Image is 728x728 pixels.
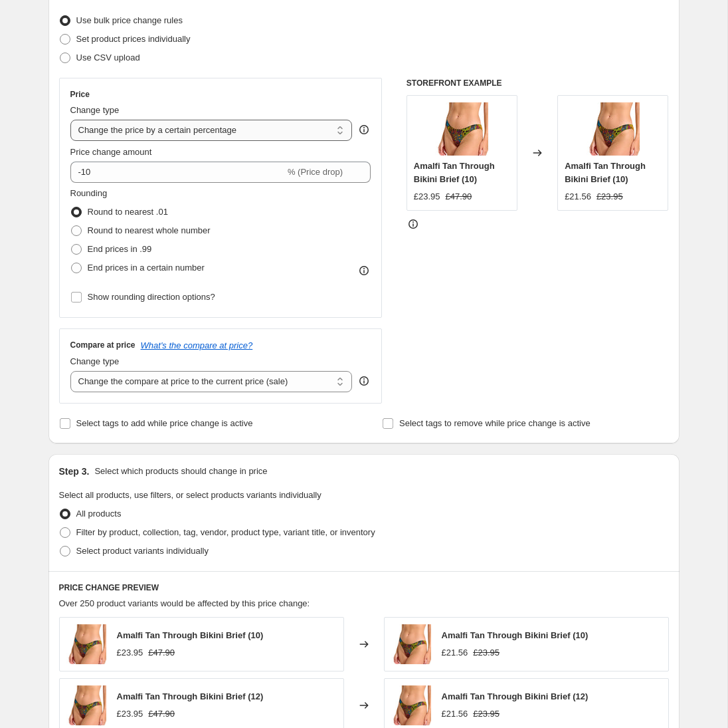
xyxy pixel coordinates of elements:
span: Amalfi Tan Through Bikini Brief (10) [442,630,589,640]
span: End prices in a certain number [88,263,205,273]
span: Amalfi Tan Through Bikini Brief (10) [414,161,495,184]
span: £23.95 [596,191,623,201]
span: Amalfi Tan Through Bikini Brief (12) [442,691,589,701]
h3: Price [70,89,90,100]
h6: PRICE CHANGE PREVIEW [59,582,669,593]
span: £23.95 [414,191,440,201]
span: £47.90 [148,709,175,719]
button: What's the compare at price? [141,340,253,350]
h6: STOREFRONT EXAMPLE [407,78,669,88]
span: Select all products, use filters, or select products variants individually [59,490,321,500]
span: Show rounding direction options? [88,292,215,302]
span: £21.56 [565,191,591,201]
span: Amalfi Tan Through Bikini Brief (12) [117,691,264,701]
p: Select which products should change in price [94,465,267,478]
span: Use CSV upload [76,53,140,62]
span: Change type [70,105,120,115]
span: £47.90 [148,648,175,658]
img: Amalfi_Bikini_Brief_Thumb_9fb1bf4b-b581-4e46-a8aa-a6128650d20a_80x.jpg [391,685,431,725]
img: Amalfi_Bikini_Brief_Thumb_9fb1bf4b-b581-4e46-a8aa-a6128650d20a_80x.jpg [66,685,106,725]
span: % (Price drop) [288,167,343,177]
img: Amalfi_Bikini_Brief_Thumb_9fb1bf4b-b581-4e46-a8aa-a6128650d20a_80x.jpg [435,102,488,156]
img: Amalfi_Bikini_Brief_Thumb_9fb1bf4b-b581-4e46-a8aa-a6128650d20a_80x.jpg [391,624,431,664]
span: Over 250 product variants would be affected by this price change: [59,598,310,608]
span: Change type [70,356,120,366]
span: Select tags to remove while price change is active [399,418,591,428]
h2: Step 3. [59,465,90,478]
span: £21.56 [442,709,468,719]
span: Amalfi Tan Through Bikini Brief (10) [117,630,264,640]
span: £23.95 [117,709,143,719]
span: £23.95 [473,709,500,719]
span: Use bulk price change rules [76,15,183,25]
span: Select product variants individually [76,546,209,556]
h3: Compare at price [70,340,136,350]
span: Set product prices individually [76,34,191,44]
span: Round to nearest whole number [88,225,211,235]
span: Amalfi Tan Through Bikini Brief (10) [565,161,646,184]
img: Amalfi_Bikini_Brief_Thumb_9fb1bf4b-b581-4e46-a8aa-a6128650d20a_80x.jpg [587,102,640,156]
span: £23.95 [117,648,143,658]
span: £21.56 [442,648,468,658]
span: End prices in .99 [88,244,152,254]
div: help [357,123,371,136]
span: Price change amount [70,147,152,157]
span: Select tags to add while price change is active [76,418,253,428]
span: Rounding [70,188,108,198]
img: Amalfi_Bikini_Brief_Thumb_9fb1bf4b-b581-4e46-a8aa-a6128650d20a_80x.jpg [66,624,106,664]
span: Round to nearest .01 [88,207,168,217]
span: Filter by product, collection, tag, vendor, product type, variant title, or inventory [76,527,375,537]
span: £47.90 [446,191,472,201]
div: help [357,374,371,388]
span: All products [76,509,122,519]
span: £23.95 [473,648,500,658]
input: -15 [70,162,285,183]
